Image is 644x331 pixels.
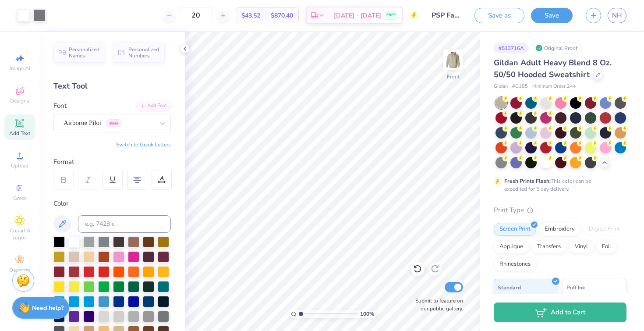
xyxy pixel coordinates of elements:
[539,223,580,236] div: Embroidery
[53,199,171,209] div: Color
[494,303,626,322] button: Add to Cart
[504,178,551,185] strong: Fresh Prints Flash:
[11,162,28,169] span: Upload
[494,57,612,80] span: Gildan Adult Heavy Blend 8 Oz. 50/50 Hooded Sweatshirt
[531,8,573,23] button: Save
[386,12,396,18] span: FREE
[10,65,30,72] span: Image AI
[360,310,374,318] span: 100 %
[612,11,622,21] span: NH
[271,11,293,20] span: $870.40
[69,46,100,59] span: Personalized Names
[425,7,468,24] input: Untitled Design
[10,97,29,104] span: Designs
[128,46,159,59] span: Personalized Numbers
[494,240,529,253] div: Applique
[532,83,576,90] span: Minimum Order: 24 +
[53,80,171,92] div: Text Tool
[583,223,626,236] div: Digital Print
[494,223,536,236] div: Screen Print
[474,8,524,23] button: Save as
[78,215,171,233] input: e.g. 7428 c
[53,101,67,111] label: Font
[494,83,508,90] span: Gildan
[53,157,172,167] div: Format
[116,141,171,148] button: Switch to Greek Letters
[9,267,30,274] span: Decorate
[596,240,617,253] div: Foil
[447,73,460,81] div: Front
[241,11,260,20] span: $43.52
[498,283,521,292] span: Standard
[444,51,462,68] img: Front
[512,83,528,90] span: # G185
[9,130,30,137] span: Add Text
[136,101,171,111] div: Add Font
[494,258,536,271] div: Rhinestones
[531,240,566,253] div: Transfers
[533,43,582,53] div: Original Proof
[569,240,594,253] div: Vinyl
[334,11,381,20] span: [DATE] - [DATE]
[32,304,64,312] strong: Need help?
[494,43,529,53] div: # 513716A
[179,7,213,23] input: – –
[13,195,27,202] span: Greek
[504,177,612,193] div: This color can be expedited for 5 day delivery.
[608,8,626,23] a: NH
[410,297,463,313] label: Submit to feature on our public gallery.
[566,283,585,292] span: Puff Ink
[4,227,35,241] span: Clipart & logos
[494,205,626,215] div: Print Type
